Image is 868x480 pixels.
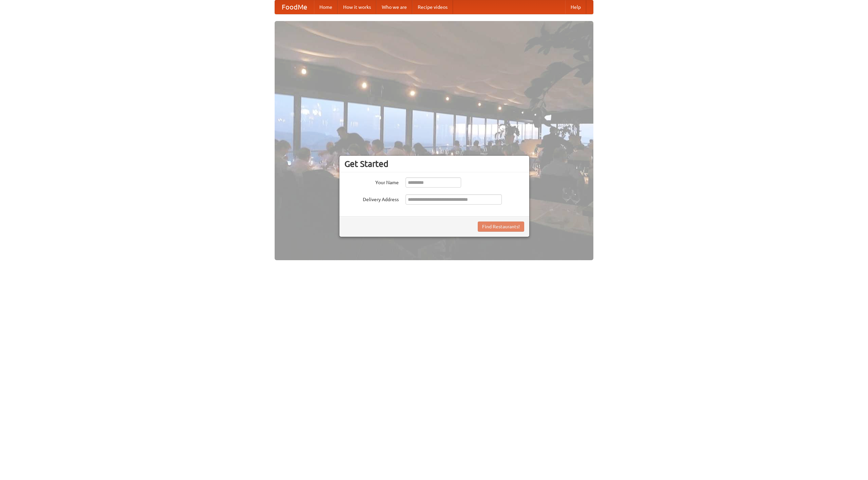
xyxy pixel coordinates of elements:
label: Delivery Address [344,194,399,203]
a: Help [565,0,586,14]
button: Find Restaurants! [478,222,524,232]
a: FoodMe [275,0,314,14]
a: Home [314,0,338,14]
a: How it works [338,0,376,14]
label: Your Name [344,177,399,186]
h3: Get Started [344,159,524,169]
a: Who we are [376,0,412,14]
a: Recipe videos [412,0,453,14]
